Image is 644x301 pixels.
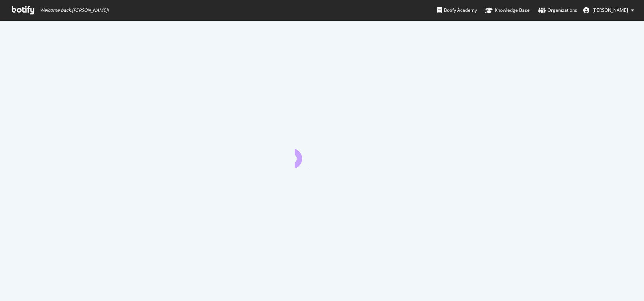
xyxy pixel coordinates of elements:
div: Botify Academy [437,6,477,14]
span: Welcome back, [PERSON_NAME] ! [40,7,109,13]
span: Camilo Ramirez [592,7,628,13]
div: animation [295,141,349,168]
button: [PERSON_NAME] [577,4,640,16]
div: Organizations [538,6,577,14]
div: Knowledge Base [485,6,530,14]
